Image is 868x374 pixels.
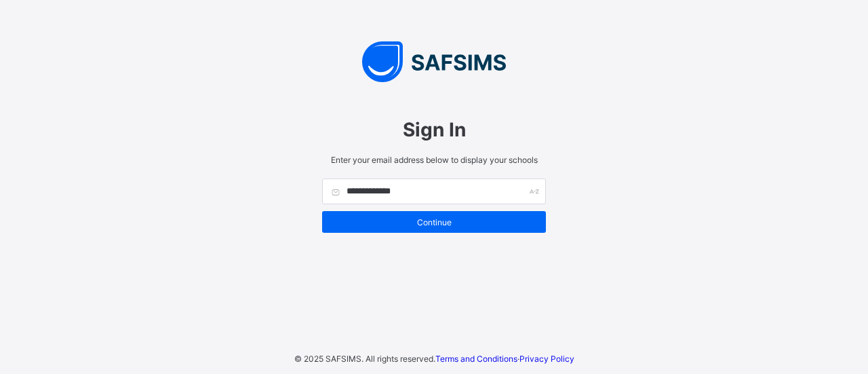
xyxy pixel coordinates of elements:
span: · [435,354,574,364]
span: © 2025 SAFSIMS. All rights reserved. [294,354,435,364]
span: Continue [332,217,536,227]
a: Terms and Conditions [435,354,517,364]
img: SAFSIMS Logo [309,41,559,82]
a: Privacy Policy [519,354,574,364]
span: Sign In [322,118,546,141]
span: Enter your email address below to display your schools [322,155,546,165]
